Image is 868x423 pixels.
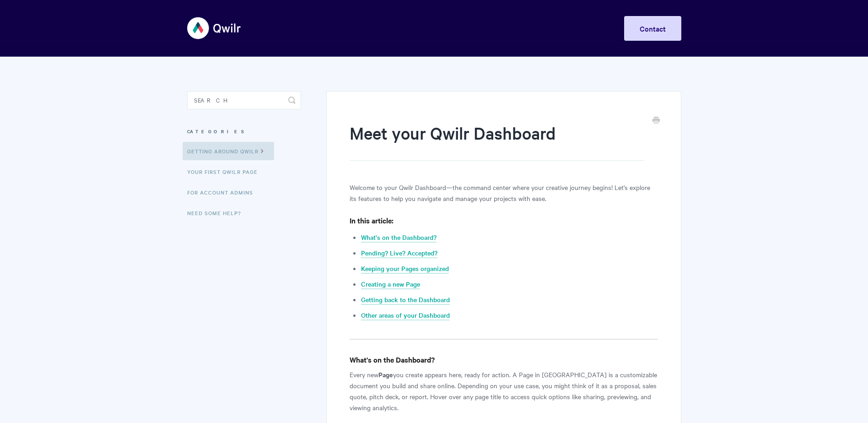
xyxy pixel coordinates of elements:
[350,215,394,225] strong: In this article:
[624,16,681,41] a: Contact
[361,279,420,289] a: Creating a new Page
[361,310,450,320] a: Other areas of your Dashboard
[652,116,660,126] a: Print this Article
[183,142,274,160] a: Getting Around Qwilr
[361,248,437,258] a: Pending? Live? Accepted?
[187,11,242,45] img: Qwilr Help Center
[378,369,393,379] strong: Page
[187,123,301,140] h3: Categories
[187,91,301,109] input: Search
[187,204,248,222] a: Need Some Help?
[350,182,658,204] p: Welcome to your Qwilr Dashboard—the command center where your creative journey begins! Let's expl...
[361,233,437,243] a: What's on the Dashboard?
[350,354,658,365] h4: What's on the Dashboard?
[361,264,449,274] a: Keeping your Pages organized
[350,369,658,413] p: Every new you create appears here, ready for action. A Page in [GEOGRAPHIC_DATA] is a customizabl...
[187,183,260,201] a: For Account Admins
[361,295,450,305] a: Getting back to the Dashboard
[350,121,644,161] h1: Meet your Qwilr Dashboard
[187,163,264,181] a: Your First Qwilr Page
